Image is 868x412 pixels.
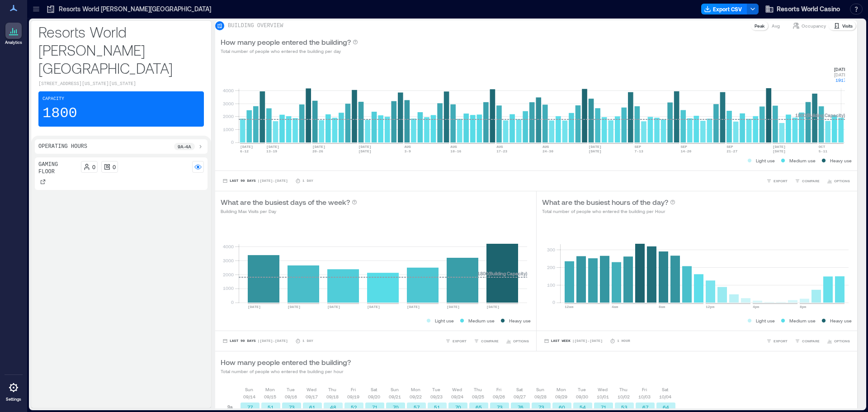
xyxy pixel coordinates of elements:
p: 09/21 [389,393,401,400]
tspan: 1000 [223,127,234,132]
span: EXPORT [774,338,788,344]
button: OPTIONS [825,176,852,185]
a: Analytics [2,20,25,48]
a: Settings [3,377,24,405]
button: EXPORT [764,336,789,346]
span: OPTIONS [834,178,850,184]
p: Medium use [789,317,816,324]
span: COMPARE [481,338,499,344]
text: 73 [538,404,544,410]
p: Wed [452,386,462,393]
text: 13-19 [266,149,277,153]
p: 1 Day [302,338,313,344]
p: Total number of people who entered the building per day [221,47,358,55]
text: [DATE] [327,305,340,309]
text: AUG [450,145,457,149]
span: EXPORT [453,338,467,344]
p: Heavy use [830,157,852,164]
p: 09/25 [472,393,484,400]
p: Total number of people who entered the building per hour [221,368,351,375]
p: 9a [227,403,233,411]
text: SEP [680,145,687,149]
p: Sat [662,386,668,393]
text: 51 [434,404,440,410]
p: Operating Hours [38,143,87,150]
text: OCT [819,145,826,149]
text: [DATE] [266,145,279,149]
p: Resorts World [PERSON_NAME][GEOGRAPHIC_DATA] [59,5,211,14]
text: 7-13 [635,149,643,153]
text: SEP [726,145,733,149]
p: How many people entered the building? [221,357,351,368]
text: 20-26 [312,149,323,153]
p: How many people entered the building? [221,37,351,47]
text: [DATE] [589,149,602,153]
text: 10-16 [450,149,461,153]
tspan: 0 [231,139,234,145]
p: 09/30 [576,393,588,400]
text: 60 [559,404,565,410]
text: [DATE] [240,145,253,149]
text: [DATE] [367,305,380,309]
p: Sun [391,386,399,393]
text: 77 [247,404,253,410]
button: Export CSV [701,4,747,14]
p: 09/24 [451,393,463,400]
span: EXPORT [774,178,788,184]
p: 09/28 [534,393,547,400]
text: 48 [330,404,336,410]
p: 09/16 [285,393,297,400]
p: Capacity [42,95,64,103]
p: 0 [92,163,95,170]
p: Tue [432,386,440,393]
button: Last 90 Days |[DATE]-[DATE] [221,336,290,346]
p: 09/14 [243,393,255,400]
text: 54 [580,404,586,410]
text: 3-9 [405,149,411,153]
tspan: 1000 [223,285,234,291]
p: 1800 [42,104,77,123]
p: Heavy use [830,317,852,324]
p: Peak [755,22,764,29]
text: [DATE] [248,305,261,309]
p: Thu [328,386,336,393]
button: EXPORT [764,176,789,185]
text: 61 [309,404,316,410]
p: Thu [474,386,482,393]
text: [DATE] [486,305,500,309]
text: 71 [372,404,378,410]
button: OPTIONS [825,336,852,346]
p: 10/04 [659,393,671,400]
span: COMPARE [802,338,820,344]
button: Resorts World Casino [762,2,843,16]
p: Avg [772,22,780,29]
p: 09/18 [326,393,339,400]
p: 0 [113,163,116,170]
p: BUILDING OVERVIEW [228,22,283,29]
p: What are the busiest hours of the day? [542,197,668,208]
text: 73 [497,404,503,410]
text: 17-23 [496,149,507,153]
p: Tue [578,386,586,393]
tspan: 3000 [223,101,234,106]
p: Medium use [789,157,816,164]
p: 10/01 [597,393,609,400]
p: Sun [245,386,253,393]
p: Thu [619,386,627,393]
p: 09/22 [410,393,422,400]
text: 57 [414,404,420,410]
text: [DATE] [288,305,301,309]
p: Wed [307,386,316,393]
text: 71 [601,404,607,410]
span: Resorts World Casino [777,5,840,14]
span: OPTIONS [834,338,850,344]
span: COMPARE [802,178,820,184]
button: COMPARE [793,336,821,346]
text: 65 [476,404,482,410]
p: Total number of people who entered the building per Hour [542,208,675,215]
button: COMPARE [793,176,821,185]
p: 10/02 [618,393,630,400]
text: 52 [351,404,357,410]
text: 53 [621,404,627,410]
text: 5-11 [819,149,827,153]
